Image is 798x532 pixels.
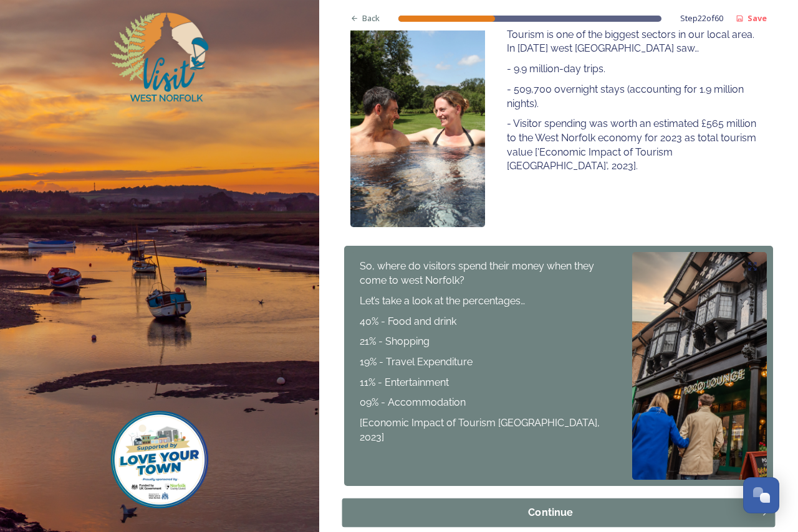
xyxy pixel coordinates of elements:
strong: Save [748,12,767,24]
button: Open Chat [743,477,779,513]
span: Step 22 of 60 [680,12,723,24]
span: 11% - Entertainment [360,376,449,388]
span: 21% - Shopping [360,335,430,347]
span: Back [362,12,380,24]
p: - 9.9 million-day trips. [507,62,757,77]
span: 19% - Travel Expenditure [360,356,473,368]
span: 40% - Food and drink [360,315,456,327]
span: Let’s take a look at the percentages… [360,295,525,307]
p: Tourism is one of the biggest sectors in our local area. In [DATE] west [GEOGRAPHIC_DATA] saw… [507,28,757,56]
p: - 509,700 overnight stays (accounting for 1.9 million nights). [507,83,757,111]
span: [Economic Impact of Tourism [GEOGRAPHIC_DATA], 2023] [360,417,602,443]
button: Continue [342,498,776,527]
span: So, where do visitors spend their money when they come to west Norfolk? [360,260,597,286]
span: 09% - Accommodation [360,396,466,408]
div: Continue [349,505,752,520]
p: - Visitor spending was worth an estimated £565 million to the West Norfolk economy for 2023 as to... [507,117,757,174]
